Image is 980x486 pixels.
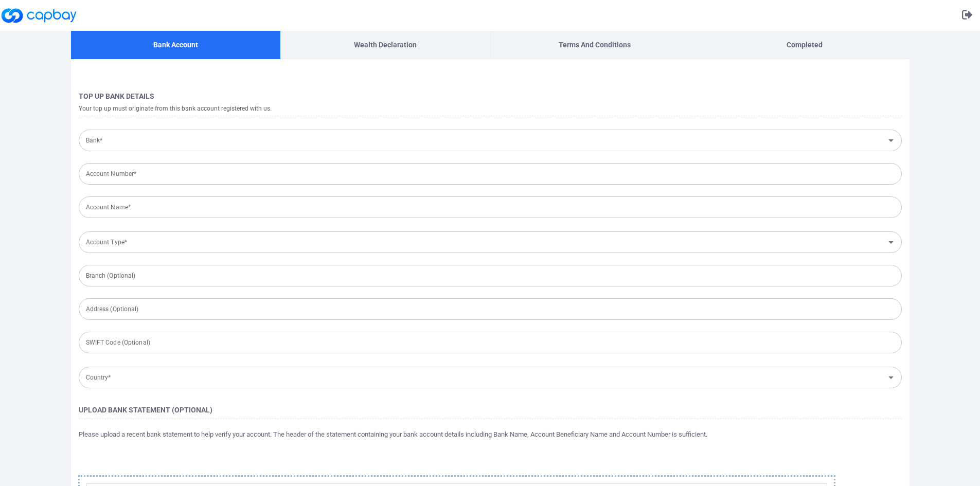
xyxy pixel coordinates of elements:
h4: Top Up Bank Details [79,90,902,102]
button: Open [884,370,898,385]
button: Open [884,133,898,148]
p: Terms and Conditions [559,39,631,50]
h4: Upload Bank Statement (Optional) [79,404,902,416]
button: Open [884,235,898,249]
span: Please upload a recent bank statement to help verify your account. The header of the statement co... [79,429,707,440]
p: Wealth Declaration [354,39,417,50]
p: Completed [787,39,823,50]
h5: Your top up must originate from this bank account registered with us. [79,104,902,113]
p: Bank Account [153,39,198,50]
